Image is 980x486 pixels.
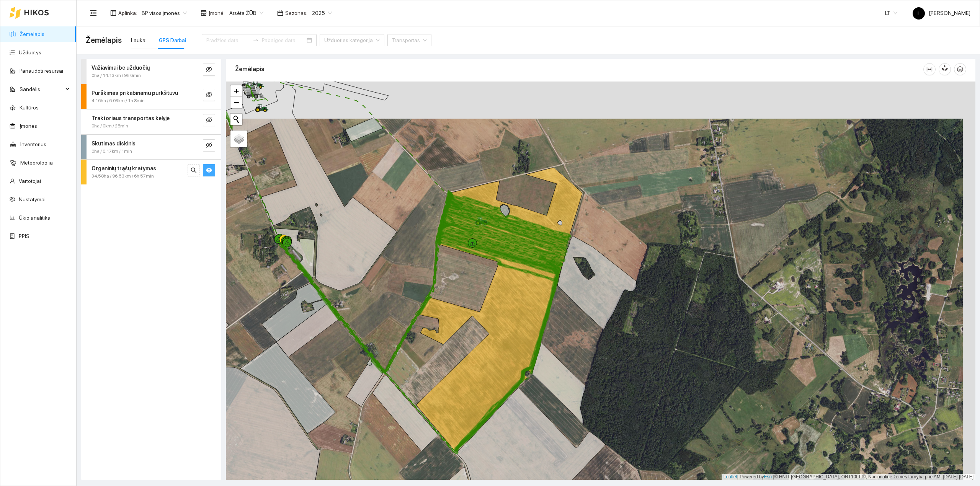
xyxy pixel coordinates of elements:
button: menu-fold [86,5,101,21]
a: Layers [230,130,247,147]
span: layout [110,10,116,16]
span: | [773,474,774,479]
span: 4.16ha / 6.03km / 1h 8min [91,97,145,104]
span: eye [206,167,212,175]
button: eye-invisible [203,114,215,126]
span: calendar [277,10,283,16]
button: column-width [923,63,936,75]
span: Žemėlapis [86,34,122,46]
span: LT [885,7,897,19]
span: search [191,167,197,175]
input: Pradžios data [206,36,250,44]
span: Įmonė : [209,9,225,17]
strong: Važiavimai be užduočių [91,65,150,71]
div: Važiavimai be užduočių0ha / 14.13km / 9h 6mineye-invisible [81,59,221,84]
span: eye-invisible [206,142,212,149]
span: Sandėlis [20,82,63,97]
strong: Skutimas diskinis [91,140,136,147]
span: + [234,86,239,96]
span: Sezonas : [285,9,307,17]
span: eye-invisible [206,117,212,124]
div: GPS Darbai [159,36,186,44]
span: BP visos įmonės [142,7,187,19]
a: Esri [764,474,772,479]
div: Traktoriaus transportas kelyje0ha / 0km / 28mineye-invisible [81,109,221,134]
button: eye-invisible [203,89,215,101]
span: 0ha / 0km / 28min [91,122,128,130]
a: Nustatymai [19,196,46,202]
span: swap-right [253,37,259,43]
a: Inventorius [20,141,46,147]
span: 0ha / 14.13km / 9h 6min [91,72,141,79]
div: Laukai [131,36,147,44]
button: eye-invisible [203,139,215,152]
a: PPIS [19,233,29,239]
button: eye-invisible [203,64,215,76]
strong: Organinių trąšų kratymas [91,165,156,171]
span: eye-invisible [206,66,212,73]
strong: Purškimas prikabinamu purkštuvu [91,90,178,96]
span: Aplinka : [118,9,137,17]
a: Zoom in [230,85,242,97]
a: Įmonės [20,123,37,129]
div: Purškimas prikabinamu purkštuvu4.16ha / 6.03km / 1h 8mineye-invisible [81,84,221,109]
input: Pabaigos data [262,36,305,44]
a: Panaudoti resursai [20,68,63,74]
a: Kultūros [20,104,39,111]
span: 0ha / 0.17km / 1min [91,148,132,155]
button: eye [203,164,215,176]
div: Skutimas diskinis0ha / 0.17km / 1mineye-invisible [81,135,221,160]
span: 34.58ha / 96.53km / 6h 57min [91,173,154,180]
span: menu-fold [90,10,97,16]
span: shop [201,10,207,16]
div: Organinių trąšų kratymas34.58ha / 96.53km / 6h 57minsearcheye [81,160,221,184]
a: Užduotys [19,49,41,55]
div: Žemėlapis [235,58,923,80]
a: Vartotojai [19,178,41,184]
span: Arsėta ŽŪB [229,7,263,19]
button: search [188,164,200,176]
a: Ūkio analitika [19,215,51,221]
span: to [253,37,259,43]
span: L [918,7,920,20]
div: | Powered by © HNIT-[GEOGRAPHIC_DATA]; ORT10LT ©, Nacionalinė žemės tarnyba prie AM, [DATE]-[DATE] [722,474,975,480]
span: column-width [924,66,935,72]
a: Zoom out [230,97,242,108]
a: Leaflet [724,474,737,479]
span: eye-invisible [206,91,212,99]
span: − [234,98,239,107]
a: Žemėlapis [20,31,44,37]
strong: Traktoriaus transportas kelyje [91,115,170,121]
span: 2025 [312,7,332,19]
a: Meteorologija [20,160,53,166]
span: [PERSON_NAME] [913,10,970,16]
button: Initiate a new search [230,114,242,125]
